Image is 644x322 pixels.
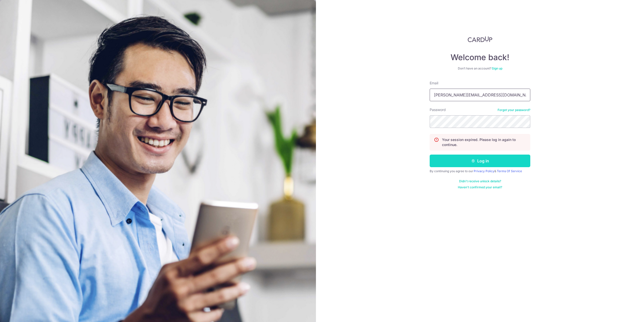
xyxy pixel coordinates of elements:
a: Privacy Policy [474,169,494,173]
label: Password [430,107,446,112]
input: Enter your Email [430,89,530,101]
label: Email [430,81,438,86]
img: CardUp Logo [468,36,492,42]
a: Forgot your password? [498,108,530,112]
h4: Welcome back! [430,52,530,62]
a: Sign up [492,66,502,70]
a: Didn't receive unlock details? [459,179,501,183]
div: By continuing you agree to our & [430,169,530,173]
button: Log in [430,155,530,167]
a: Terms Of Service [497,169,522,173]
div: Don’t have an account? [430,66,530,70]
a: Haven't confirmed your email? [458,185,502,189]
p: Your session expired. Please log in again to continue. [442,137,526,147]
